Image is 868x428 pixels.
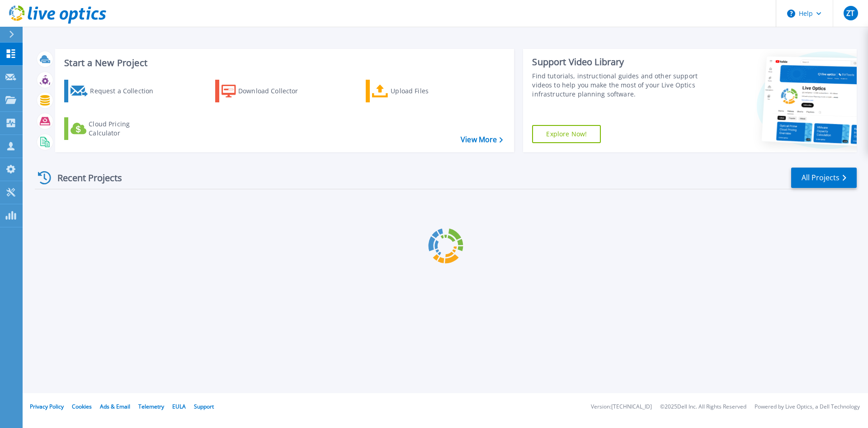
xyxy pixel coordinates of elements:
a: All Projects [791,168,857,188]
a: Download Collector [215,80,316,102]
a: Telemetry [138,403,164,410]
div: Find tutorials, instructional guides and other support videos to help you make the most of your L... [532,72,702,99]
a: Privacy Policy [30,403,64,410]
a: View More [461,135,503,144]
a: EULA [172,403,186,410]
a: Support [194,403,214,410]
li: © 2025 Dell Inc. All Rights Reserved [660,404,746,410]
div: Download Collector [238,82,311,100]
li: Powered by Live Optics, a Dell Technology [755,404,860,410]
div: Cloud Pricing Calculator [89,120,161,138]
span: ZT [846,10,854,17]
div: Support Video Library [532,56,702,68]
div: Recent Projects [35,167,134,189]
a: Upload Files [366,80,467,102]
a: Ads & Email [100,403,130,410]
li: Version: [TECHNICAL_ID] [591,404,652,410]
a: Cookies [72,403,92,410]
div: Request a Collection [90,82,162,100]
a: Request a Collection [64,80,165,102]
a: Cloud Pricing Calculator [64,117,165,140]
div: Upload Files [391,82,463,100]
a: Explore Now! [532,125,601,143]
h3: Start a New Project [64,58,503,68]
